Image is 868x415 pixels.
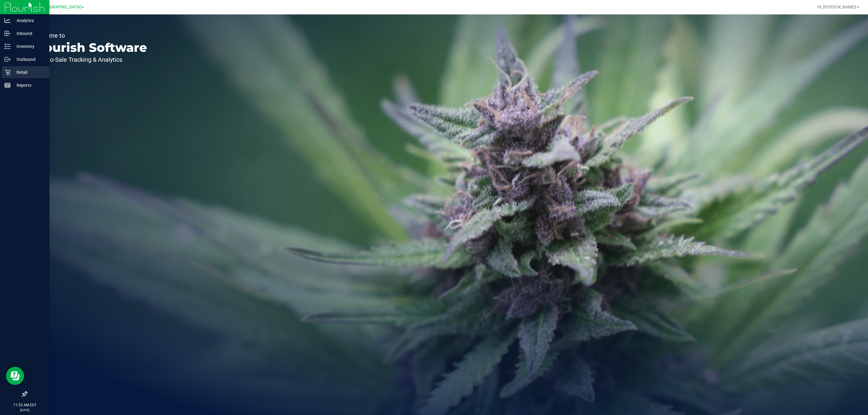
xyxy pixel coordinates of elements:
[5,69,11,75] inline-svg: Retail
[3,408,47,412] p: [DATE]
[11,43,47,50] p: Inventory
[5,17,11,23] inline-svg: Analytics
[11,30,47,37] p: Inbound
[39,5,81,10] span: [GEOGRAPHIC_DATA]
[5,82,11,88] inline-svg: Reports
[817,5,857,9] span: Hi, [PERSON_NAME]!
[5,30,11,36] inline-svg: Inbound
[11,56,47,63] p: Outbound
[33,57,147,63] p: Seed-to-Sale Tracking & Analytics
[3,402,47,408] p: 11:33 AM EDT
[5,43,11,49] inline-svg: Inventory
[33,42,147,54] p: Flourish Software
[33,33,147,39] p: Welcome to
[5,56,11,62] inline-svg: Outbound
[11,17,47,24] p: Analytics
[6,367,24,385] iframe: Resource center
[11,82,47,89] p: Reports
[11,69,47,76] p: Retail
